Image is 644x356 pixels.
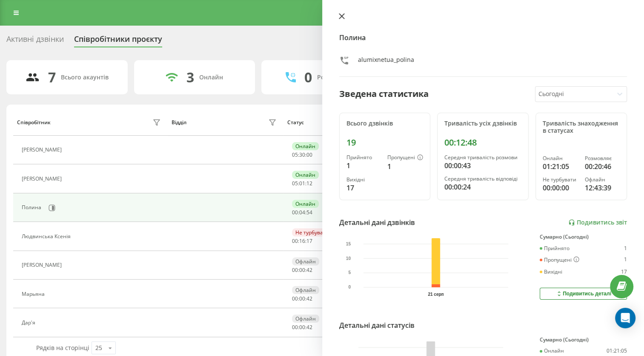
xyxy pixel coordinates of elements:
[304,69,312,85] div: 0
[299,324,305,331] span: 00
[299,209,305,216] span: 04
[172,120,186,125] div: Відділ
[339,88,429,100] div: Зведена статистика
[95,344,102,352] div: 25
[585,161,620,172] div: 00:20:46
[615,308,635,328] div: Open Intercom Messenger
[339,32,627,43] h4: Полина
[306,151,312,158] span: 00
[346,177,381,183] div: Вихідні
[299,180,305,187] span: 01
[292,228,332,236] div: Не турбувати
[444,120,521,127] div: Тривалість усіх дзвінків
[22,262,64,268] div: [PERSON_NAME]
[292,257,319,266] div: Офлайн
[22,176,64,182] div: [PERSON_NAME]
[346,183,381,193] div: 17
[292,210,312,216] div: : :
[348,271,351,275] text: 5
[540,257,579,263] div: Пропущені
[358,55,414,68] div: alumixnetua_polina
[444,160,521,171] div: 00:00:43
[17,120,51,125] div: Співробітник
[543,120,620,134] div: Тривалість знаходження в статусах
[568,219,627,226] a: Подивитись звіт
[292,324,312,330] div: : :
[306,295,312,302] span: 42
[540,269,562,275] div: Вихідні
[292,324,298,331] span: 00
[346,155,381,160] div: Прийнято
[346,242,351,246] text: 15
[299,295,305,302] span: 00
[346,160,381,171] div: 1
[292,171,319,179] div: Онлайн
[22,204,43,210] div: Полина
[61,74,109,81] div: Всього акаунтів
[74,35,162,48] div: Співробітники проєкту
[292,200,319,208] div: Онлайн
[346,120,424,127] div: Всього дзвінків
[287,120,304,125] div: Статус
[339,320,415,330] div: Детальні дані статусів
[543,155,578,161] div: Онлайн
[540,337,627,343] div: Сумарно (Сьогодні)
[306,266,312,274] span: 42
[22,233,73,239] div: Людвинська Ксенія
[585,155,620,161] div: Розмовляє
[199,74,223,81] div: Онлайн
[585,183,620,193] div: 12:43:39
[346,256,351,261] text: 10
[22,291,47,297] div: Марьяна
[387,155,423,161] div: Пропущені
[346,137,424,148] div: 19
[540,234,627,240] div: Сумарно (Сьогодні)
[292,295,298,302] span: 00
[36,344,89,352] span: Рядків на сторінці
[585,177,620,183] div: Офлайн
[444,155,521,160] div: Середня тривалість розмови
[299,266,305,274] span: 00
[387,161,423,172] div: 1
[306,324,312,331] span: 42
[540,245,570,251] div: Прийнято
[48,69,56,85] div: 7
[292,209,298,216] span: 00
[306,209,312,216] span: 54
[540,288,627,300] button: Подивитись деталі
[292,286,319,294] div: Офлайн
[22,320,37,326] div: Дар'я
[339,217,415,228] div: Детальні дані дзвінків
[292,237,298,245] span: 00
[607,348,627,354] div: 01:21:05
[543,177,578,183] div: Не турбувати
[299,151,305,158] span: 30
[540,348,564,354] div: Онлайн
[348,285,351,290] text: 0
[292,151,298,158] span: 05
[306,180,312,187] span: 12
[543,183,578,193] div: 00:00:00
[444,137,521,148] div: 00:12:48
[292,315,319,323] div: Офлайн
[292,266,298,274] span: 00
[292,181,312,187] div: : :
[186,69,194,85] div: 3
[292,152,312,158] div: : :
[624,245,627,251] div: 1
[555,290,611,297] div: Подивитись деталі
[292,267,312,273] div: : :
[317,74,358,81] div: Розмовляють
[306,237,312,245] span: 17
[292,296,312,302] div: : :
[428,292,444,297] text: 21 серп
[444,176,521,182] div: Середня тривалість відповіді
[292,238,312,244] div: : :
[299,237,305,245] span: 16
[444,182,521,192] div: 00:00:24
[624,257,627,263] div: 1
[6,35,64,48] div: Активні дзвінки
[22,147,64,153] div: [PERSON_NAME]
[543,161,578,172] div: 01:21:05
[292,180,298,187] span: 05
